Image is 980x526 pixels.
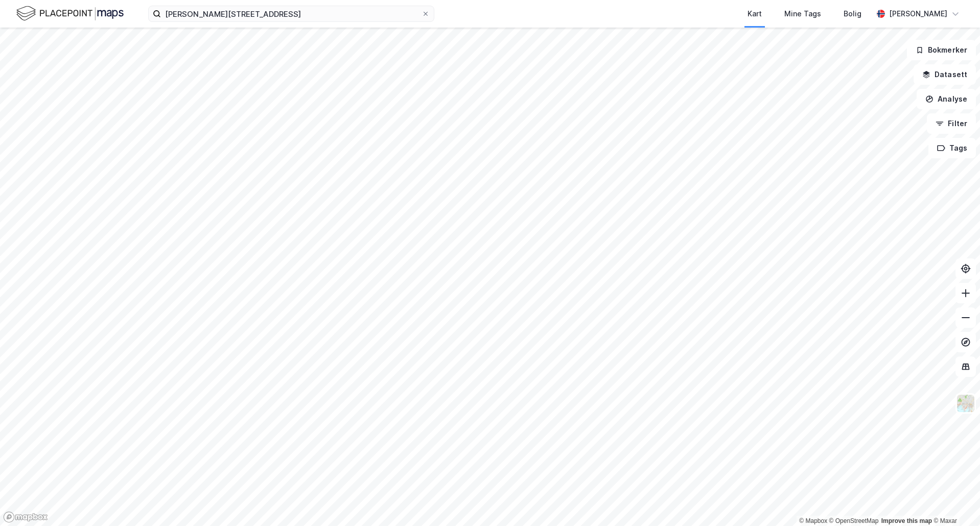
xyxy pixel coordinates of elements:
[3,511,48,523] a: Mapbox homepage
[784,8,821,20] div: Mine Tags
[927,113,976,134] button: Filter
[748,8,762,20] div: Kart
[829,517,879,524] a: OpenStreetMap
[914,64,976,85] button: Datasett
[907,40,976,60] button: Bokmerker
[956,394,975,413] img: Z
[844,8,861,20] div: Bolig
[929,477,980,526] div: Kontrollprogram for chat
[928,138,976,158] button: Tags
[881,517,932,524] a: Improve this map
[917,89,976,109] button: Analyse
[929,477,980,526] iframe: Chat Widget
[889,8,947,20] div: [PERSON_NAME]
[161,6,422,21] input: Søk på adresse, matrikkel, gårdeiere, leietakere eller personer
[799,517,827,524] a: Mapbox
[16,5,124,22] img: logo.f888ab2527a4732fd821a326f86c7f29.svg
